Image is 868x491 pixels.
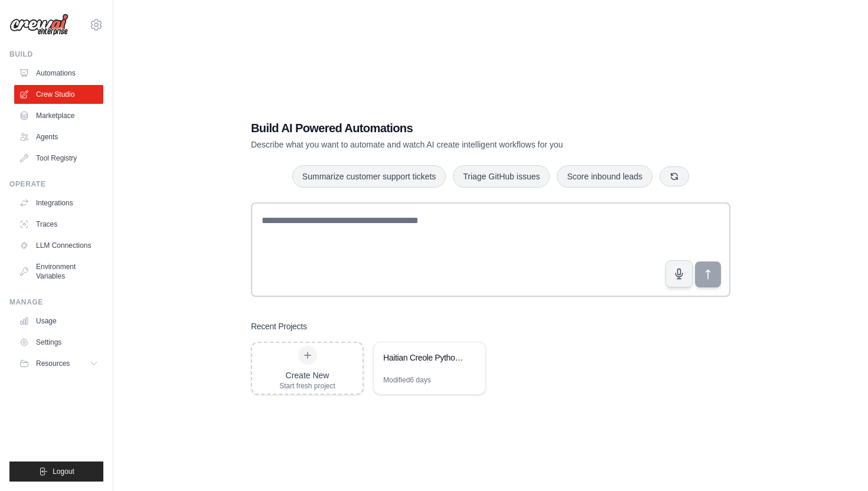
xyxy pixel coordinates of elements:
a: Tool Registry [14,149,103,168]
div: Manage [9,297,103,307]
div: Build [9,50,103,59]
div: Start fresh project [279,381,335,391]
div: Operate [9,179,103,189]
a: Environment Variables [14,257,103,286]
span: Resources [36,359,70,368]
button: Triage GitHub issues [453,165,550,188]
button: Summarize customer support tickets [292,165,446,188]
a: Automations [14,64,103,83]
h3: Recent Projects [251,320,307,332]
a: Settings [14,333,103,352]
button: Click to speak your automation idea [665,260,693,287]
a: Integrations [14,194,103,212]
img: Logo [9,14,68,36]
button: Resources [14,354,103,373]
button: Score inbound leads [557,165,652,188]
p: Describe what you want to automate and watch AI create intelligent workflows for you [251,139,648,150]
span: Logout [53,467,74,476]
a: LLM Connections [14,236,103,255]
button: Get new suggestions [660,166,689,186]
div: Haitian Creole Python Data Science Tutoring System [383,352,464,364]
a: Agents [14,127,103,146]
div: Modified 6 days [383,375,431,385]
a: Usage [14,312,103,330]
button: Logout [9,461,103,482]
a: Traces [14,215,103,234]
h1: Build AI Powered Automations [251,120,648,136]
div: Create New [279,369,335,381]
a: Marketplace [14,106,103,125]
a: Crew Studio [14,85,103,104]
